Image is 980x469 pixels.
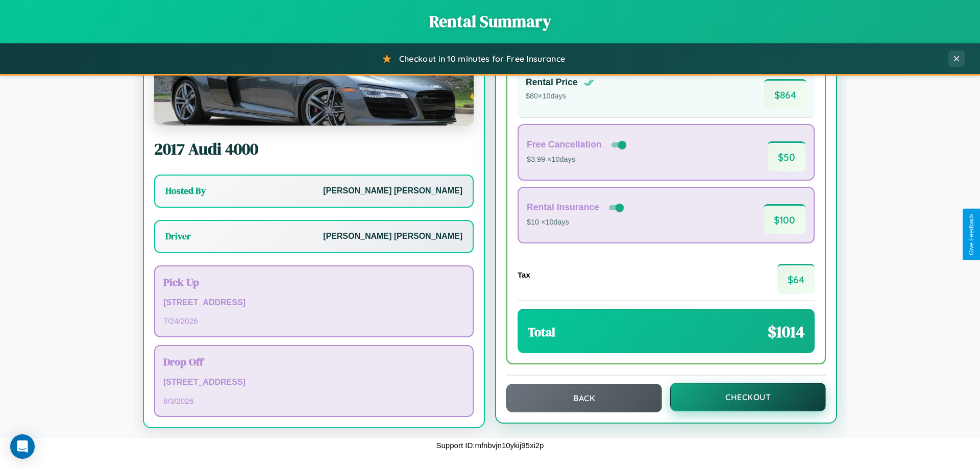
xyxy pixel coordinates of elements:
[526,77,578,88] h4: Rental Price
[764,204,805,234] span: $ 100
[436,438,544,452] p: Support ID: mfnbvjn10ykij95xi2p
[399,54,565,64] span: Checkout in 10 minutes for Free Insurance
[777,264,815,294] span: $ 64
[10,10,970,33] h1: Rental Summary
[527,202,599,213] h4: Rental Insurance
[527,216,626,229] p: $10 × 10 days
[10,434,35,459] div: Open Intercom Messenger
[163,314,464,328] p: 7 / 24 / 2026
[163,354,464,369] h3: Drop Off
[163,295,464,310] p: [STREET_ADDRESS]
[163,394,464,408] p: 8 / 3 / 2026
[526,90,594,103] p: $ 80 × 10 days
[768,320,804,343] span: $ 1014
[768,141,805,171] span: $ 50
[323,184,462,199] p: [PERSON_NAME] [PERSON_NAME]
[165,185,206,197] h3: Hosted By
[528,324,555,340] h3: Total
[764,79,806,109] span: $ 864
[518,270,530,279] h4: Tax
[527,153,628,166] p: $3.99 × 10 days
[165,230,191,242] h3: Driver
[506,384,662,412] button: Back
[154,138,474,160] h2: 2017 Audi 4000
[670,383,826,411] button: Checkout
[163,275,464,289] h3: Pick Up
[527,139,602,150] h4: Free Cancellation
[163,375,464,390] p: [STREET_ADDRESS]
[323,229,462,244] p: [PERSON_NAME] [PERSON_NAME]
[968,214,975,255] div: Give Feedback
